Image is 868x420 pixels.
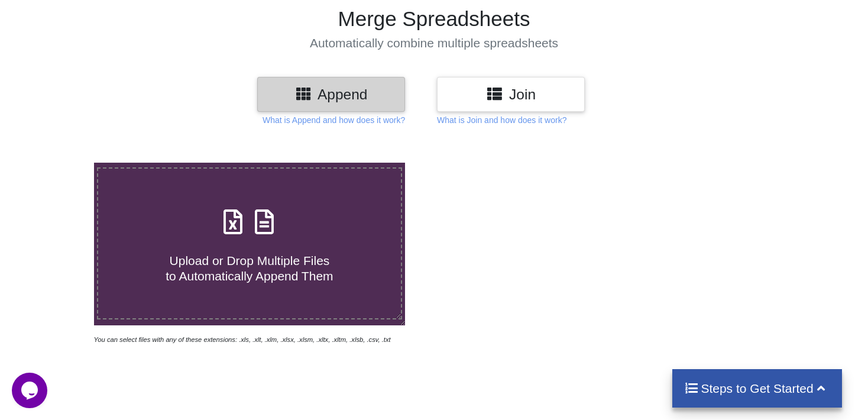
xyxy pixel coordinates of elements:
i: You can select files with any of these extensions: .xls, .xlt, .xlm, .xlsx, .xlsm, .xltx, .xltm, ... [94,336,391,343]
p: What is Join and how does it work? [437,114,566,126]
iframe: chat widget [12,373,50,408]
p: What is Append and how does it work? [263,114,405,126]
h3: Append [266,86,396,103]
span: Upload or Drop Multiple Files to Automatically Append Them [166,254,333,282]
h4: Steps to Get Started [684,381,830,396]
h3: Join [446,86,576,103]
